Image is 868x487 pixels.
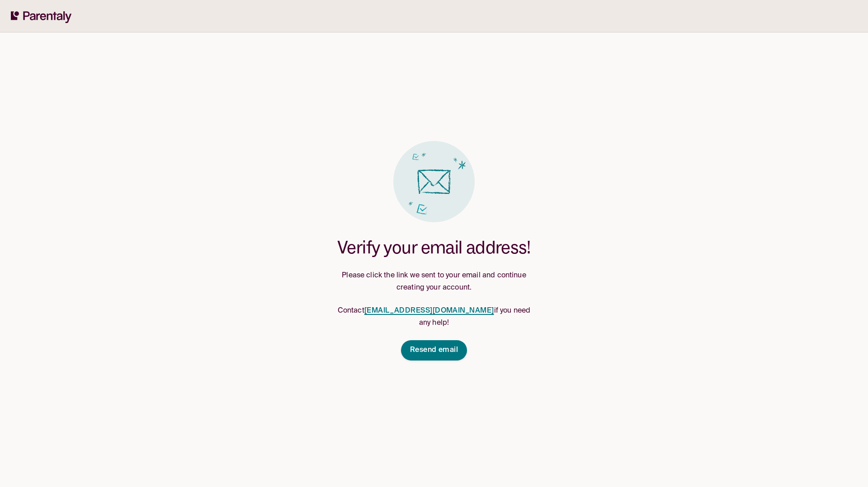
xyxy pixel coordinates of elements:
[401,340,467,361] button: Resend email
[337,237,531,259] h1: Verify your email address!
[332,270,536,294] p: Please click the link we sent to your email and continue creating your account.
[364,307,494,314] a: [EMAIL_ADDRESS][DOMAIN_NAME]
[410,346,458,355] span: Resend email
[338,307,531,327] span: Contact if you need any help!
